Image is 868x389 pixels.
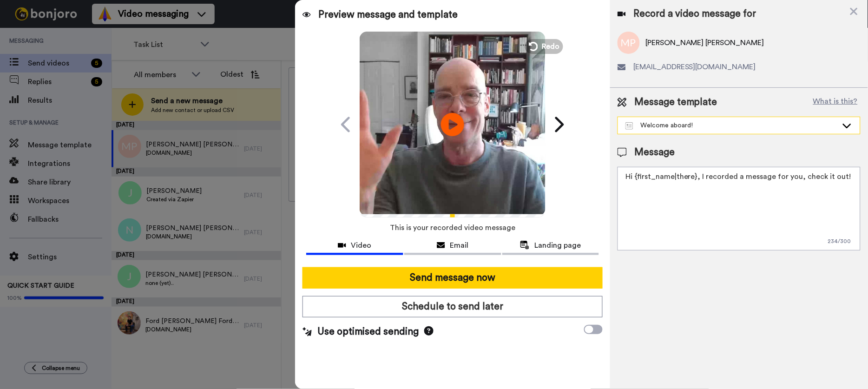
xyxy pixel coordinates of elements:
[625,122,633,130] img: Message-temps.svg
[450,240,468,251] span: Email
[302,296,603,317] button: Schedule to send later
[633,61,756,73] span: [EMAIL_ADDRESS][DOMAIN_NAME]
[302,267,603,289] button: Send message now
[810,95,861,109] button: What is this?
[534,240,581,251] span: Landing page
[618,167,861,251] textarea: Hi {first_name|there}, I recorded a message for you, check it out!
[634,95,717,109] span: Message template
[317,325,419,339] span: Use optimised sending
[634,145,675,159] span: Message
[625,121,838,130] div: Welcome aboard!
[351,240,371,251] span: Video
[390,218,515,238] span: This is your recorded video message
